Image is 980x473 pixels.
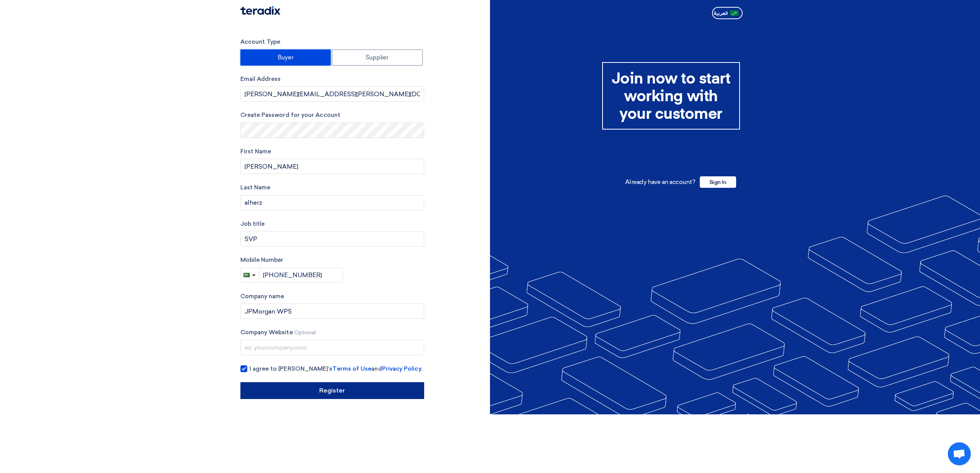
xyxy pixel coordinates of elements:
[625,178,695,186] span: Already have an account?
[240,231,424,246] input: Enter your job title...
[240,328,424,337] label: Company Website
[259,268,343,283] input: Enter phone number...
[240,159,424,174] input: Enter your first name...
[382,365,421,372] a: Privacy Policy
[240,147,424,156] label: First Name
[948,442,971,465] div: Open chat
[332,49,423,66] label: Supplier
[240,195,424,210] input: Last Name...
[332,365,371,372] a: Terms of Use
[714,11,728,16] span: العربية
[700,176,736,188] span: Sign In
[730,10,738,16] img: ar-AR.png
[250,365,422,373] span: I agree to [PERSON_NAME]’s and .
[602,62,740,130] div: Join now to start working with your customer
[294,330,316,335] span: Optional
[240,183,424,192] label: Last Name
[240,6,280,15] img: Teradix logo
[240,256,424,264] label: Mobile Number
[240,75,424,84] label: Email Address
[240,38,424,46] label: Account Type
[240,220,424,228] label: Job title
[240,304,424,319] input: Enter your company name...
[712,7,743,19] button: العربية
[240,382,424,399] input: Register
[240,340,424,355] input: ex: yourcompany.com
[700,178,736,186] a: Sign In
[240,292,424,301] label: Company name
[240,49,331,66] label: Buyer
[240,86,424,102] input: Enter your business email...
[240,111,424,120] label: Create Password for your Account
